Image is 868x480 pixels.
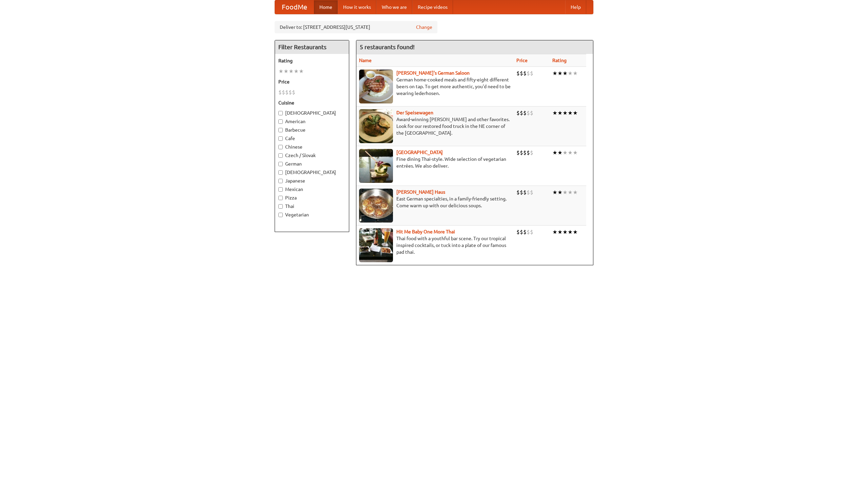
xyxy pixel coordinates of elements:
input: Barbecue [278,128,283,132]
label: [DEMOGRAPHIC_DATA] [278,110,346,116]
li: ★ [573,109,578,117]
li: ★ [299,68,304,75]
ng-pluralize: 5 restaurants found! [360,44,415,50]
label: Mexican [278,186,346,193]
li: $ [516,189,520,196]
li: $ [527,149,530,156]
li: ★ [568,70,573,77]
img: babythai.jpg [359,228,393,262]
li: $ [516,109,520,117]
input: Vegetarian [278,213,283,217]
li: $ [516,228,520,236]
input: Thai [278,204,283,209]
li: ★ [557,70,563,77]
a: FoodMe [275,0,314,14]
input: [DEMOGRAPHIC_DATA] [278,111,283,115]
a: How it works [338,0,376,14]
h5: Price [278,78,346,85]
label: [DEMOGRAPHIC_DATA] [278,169,346,176]
li: ★ [563,228,568,236]
li: $ [530,189,533,196]
label: Chinese [278,143,346,150]
h5: Rating [278,57,346,64]
p: Thai food with a youthful bar scene. Try our tropical inspired cocktails, or tuck into a plate of... [359,235,511,255]
li: $ [289,89,292,96]
label: American [278,118,346,125]
li: $ [527,109,530,117]
li: ★ [573,228,578,236]
input: Pizza [278,196,283,200]
li: $ [530,109,533,117]
li: $ [520,70,523,77]
li: ★ [552,228,557,236]
input: [DEMOGRAPHIC_DATA] [278,170,283,175]
img: kohlhaus.jpg [359,189,393,223]
a: [GEOGRAPHIC_DATA] [396,150,443,155]
a: Help [565,0,586,14]
li: ★ [568,149,573,156]
li: ★ [278,68,283,75]
img: satay.jpg [359,149,393,183]
li: ★ [563,149,568,156]
li: $ [530,70,533,77]
li: $ [520,228,523,236]
label: Pizza [278,194,346,201]
li: ★ [573,70,578,77]
a: [PERSON_NAME] Haus [396,189,445,195]
input: Japanese [278,179,283,183]
input: Chinese [278,145,283,149]
a: Who we are [376,0,412,14]
li: ★ [552,70,557,77]
li: $ [527,70,530,77]
li: $ [520,189,523,196]
div: Deliver to: [STREET_ADDRESS][US_STATE] [275,21,437,33]
li: ★ [568,109,573,117]
li: $ [527,189,530,196]
li: $ [523,109,527,117]
li: ★ [557,149,563,156]
a: Recipe videos [412,0,453,14]
li: ★ [294,68,299,75]
input: Mexican [278,187,283,192]
label: Japanese [278,177,346,184]
input: Czech / Slovak [278,153,283,158]
li: $ [523,189,527,196]
b: Der Speisewagen [396,110,433,115]
li: ★ [289,68,294,75]
li: $ [530,228,533,236]
li: $ [278,89,282,96]
a: Hit Me Baby One More Thai [396,229,455,234]
li: $ [530,149,533,156]
a: Change [416,24,432,31]
li: $ [285,89,289,96]
a: [PERSON_NAME]'s German Saloon [396,70,470,76]
li: ★ [552,149,557,156]
li: $ [282,89,285,96]
p: German home-cooked meals and fifty-eight different beers on tap. To get more authentic, you'd nee... [359,76,511,97]
li: $ [523,70,527,77]
img: speisewagen.jpg [359,109,393,143]
li: $ [523,228,527,236]
input: American [278,119,283,124]
p: Award-winning [PERSON_NAME] and other favorites. Look for our restored food truck in the NE corne... [359,116,511,136]
input: Cafe [278,136,283,141]
li: ★ [552,109,557,117]
h5: Cuisine [278,99,346,106]
li: ★ [568,189,573,196]
li: ★ [557,228,563,236]
li: $ [520,149,523,156]
li: $ [527,228,530,236]
li: ★ [557,109,563,117]
li: ★ [283,68,289,75]
li: ★ [573,189,578,196]
a: Name [359,58,372,63]
p: Fine dining Thai-style. Wide selection of vegetarian entrées. We also deliver. [359,156,511,169]
li: ★ [563,189,568,196]
label: Cafe [278,135,346,142]
li: ★ [563,70,568,77]
label: Vegetarian [278,211,346,218]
